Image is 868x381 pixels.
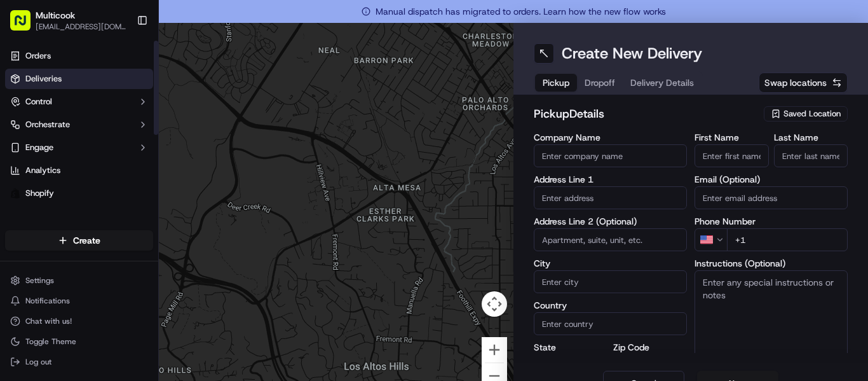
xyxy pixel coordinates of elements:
[25,275,54,286] span: Settings
[759,73,848,93] button: Swap locations
[5,137,153,158] button: Engage
[5,312,153,330] button: Chat with us!
[36,9,75,22] button: Multicook
[695,175,848,184] label: Email (Optional)
[5,183,153,204] a: Shopify
[482,337,507,363] button: Zoom in
[5,214,153,234] div: Favorites
[5,292,153,310] button: Notifications
[25,73,62,85] span: Deliveries
[25,96,52,107] span: Control
[5,5,132,36] button: Multicook[EMAIL_ADDRESS][DOMAIN_NAME]
[695,217,848,226] label: Phone Number
[534,228,687,251] input: Apartment, suite, unit, etc.
[774,144,848,167] input: Enter last name
[534,217,687,226] label: Address Line 2 (Optional)
[585,76,615,89] span: Dropoff
[613,343,688,352] label: Zip Code
[25,357,51,367] span: Log out
[695,133,769,142] label: First Name
[534,105,756,123] h2: pickup Details
[534,186,687,209] input: Enter address
[5,46,153,66] a: Orders
[10,188,20,198] img: Shopify logo
[727,228,848,251] input: Enter phone number
[534,343,608,352] label: State
[534,312,687,335] input: Enter country
[73,234,100,247] span: Create
[25,142,53,153] span: Engage
[783,108,841,120] span: Saved Location
[25,50,51,62] span: Orders
[534,133,687,142] label: Company Name
[695,259,848,268] label: Instructions (Optional)
[25,316,72,326] span: Chat with us!
[5,92,153,112] button: Control
[695,144,769,167] input: Enter first name
[534,144,687,167] input: Enter company name
[534,301,687,310] label: Country
[774,133,848,142] label: Last Name
[562,43,702,64] h1: Create New Delivery
[5,272,153,289] button: Settings
[36,22,126,32] button: [EMAIL_ADDRESS][DOMAIN_NAME]
[534,270,687,293] input: Enter city
[5,114,153,135] button: Orchestrate
[534,175,687,184] label: Address Line 1
[5,69,153,89] a: Deliveries
[25,296,70,306] span: Notifications
[25,188,54,199] span: Shopify
[630,76,694,89] span: Delivery Details
[482,291,507,317] button: Map camera controls
[764,105,848,123] button: Saved Location
[695,186,848,209] input: Enter email address
[5,230,153,251] button: Create
[25,165,60,176] span: Analytics
[5,160,153,181] a: Analytics
[362,5,666,18] span: Manual dispatch has migrated to orders. Learn how the new flow works
[25,336,76,347] span: Toggle Theme
[534,259,687,268] label: City
[764,76,827,89] span: Swap locations
[543,76,569,89] span: Pickup
[5,353,153,371] button: Log out
[5,333,153,350] button: Toggle Theme
[25,119,70,130] span: Orchestrate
